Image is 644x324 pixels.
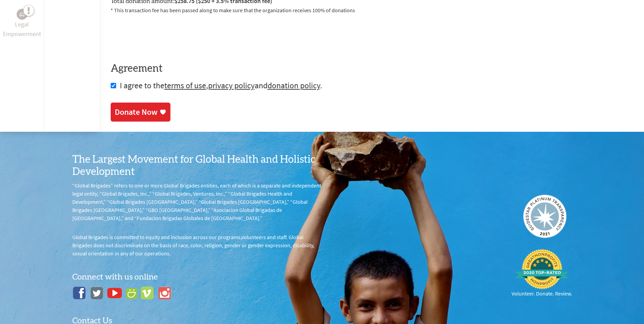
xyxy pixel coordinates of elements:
[111,6,633,14] p: * This transaction fee has been passed along to make sure that the organization receives 100% of ...
[515,249,569,290] img: 2020 Top-rated nonprofits and charities
[72,268,322,283] h4: Connect with us online
[268,80,320,91] a: donation policy
[120,80,322,91] span: I agree to the , and .
[72,154,322,178] h3: The Largest Movement for Global Health and Holistic Development
[126,288,137,299] img: icon_smugmug.c8a20fed67501a237c1af5c9f669a5c5.png
[512,289,572,298] p: Volunteer. Donate. Review.
[19,12,25,16] img: Legal Empowerment
[523,195,567,238] img: Guidestar 2019
[115,107,158,118] div: Donate Now
[72,233,322,257] p: Global Brigades is committed to equity and inclusion across our programs,volunteers and staff. Gl...
[512,249,572,298] a: Volunteer. Donate. Review.
[164,80,206,91] a: terms of use
[17,9,27,20] div: Legal Empowerment
[72,181,322,222] p: “Global Brigades” refers to one or more Global Brigades entities, each of which is a separate and...
[111,62,633,75] h4: Agreement
[1,20,42,39] p: Legal Empowerment
[1,9,42,39] a: Legal EmpowermentLegal Empowerment
[111,103,170,122] a: Donate Now
[111,22,214,49] iframe: reCAPTCHA
[208,80,255,91] a: privacy policy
